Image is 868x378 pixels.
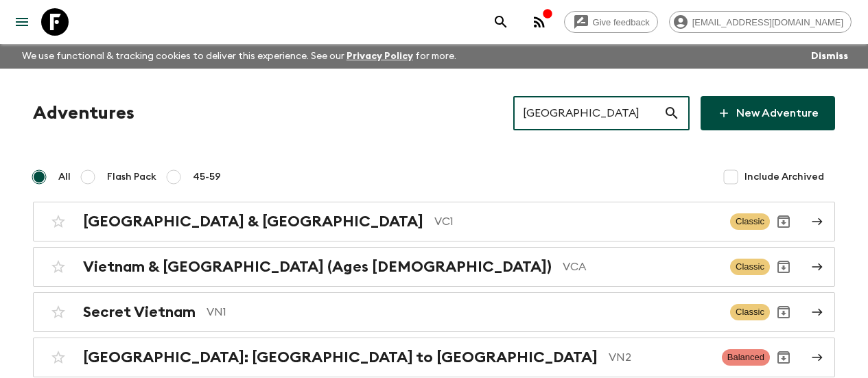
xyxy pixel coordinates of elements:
span: Classic [730,304,770,320]
span: Classic [730,213,770,230]
a: Privacy Policy [347,51,413,61]
button: Dismiss [808,47,852,66]
p: VN2 [609,349,711,366]
span: Classic [730,259,770,275]
span: Flash Pack [107,170,156,184]
button: Archive [770,344,797,371]
a: [GEOGRAPHIC_DATA]: [GEOGRAPHIC_DATA] to [GEOGRAPHIC_DATA]VN2BalancedArchive [33,338,835,377]
a: Secret VietnamVN1ClassicArchive [33,292,835,332]
a: Vietnam & [GEOGRAPHIC_DATA] (Ages [DEMOGRAPHIC_DATA])VCAClassicArchive [33,247,835,287]
span: 45-59 [193,170,221,184]
h2: Secret Vietnam [83,303,196,321]
p: VN1 [207,304,719,320]
button: Archive [770,208,797,235]
button: Archive [770,253,797,281]
span: All [58,170,71,184]
span: [EMAIL_ADDRESS][DOMAIN_NAME] [685,17,851,27]
button: Archive [770,298,797,326]
h1: Adventures [33,99,134,127]
div: [EMAIL_ADDRESS][DOMAIN_NAME] [669,11,852,33]
h2: Vietnam & [GEOGRAPHIC_DATA] (Ages [DEMOGRAPHIC_DATA]) [83,258,552,276]
p: VCA [563,259,719,275]
a: Give feedback [564,11,658,33]
button: menu [8,8,36,36]
p: VC1 [434,213,719,230]
a: New Adventure [701,96,835,130]
input: e.g. AR1, Argentina [513,94,664,132]
span: Give feedback [585,17,657,27]
span: Include Archived [744,170,824,184]
span: Balanced [722,349,770,366]
h2: [GEOGRAPHIC_DATA]: [GEOGRAPHIC_DATA] to [GEOGRAPHIC_DATA] [83,349,598,366]
p: We use functional & tracking cookies to deliver this experience. See our for more. [16,44,462,69]
h2: [GEOGRAPHIC_DATA] & [GEOGRAPHIC_DATA] [83,213,423,231]
button: search adventures [487,8,515,36]
a: [GEOGRAPHIC_DATA] & [GEOGRAPHIC_DATA]VC1ClassicArchive [33,202,835,241]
